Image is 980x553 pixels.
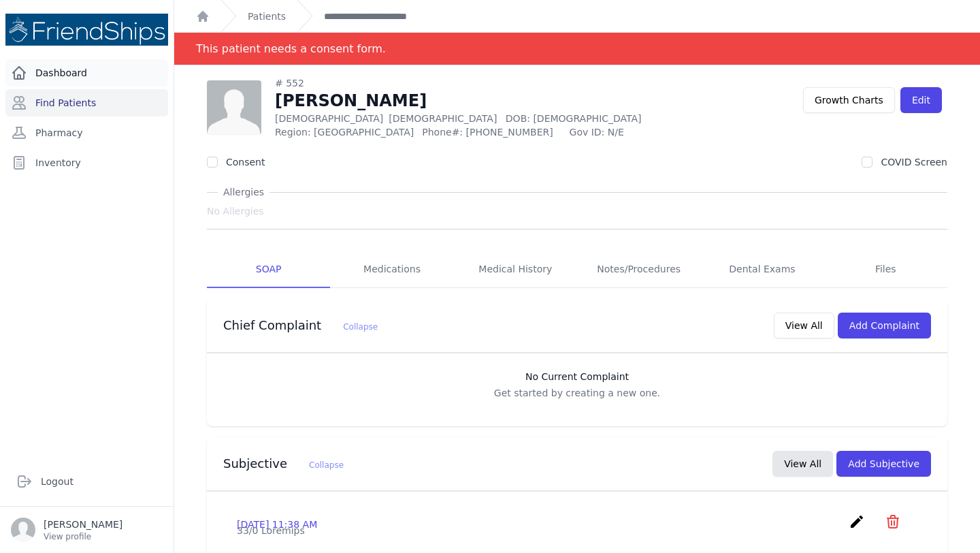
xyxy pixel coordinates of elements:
div: # 552 [275,76,717,90]
a: Inventory [5,149,168,176]
p: View profile [44,531,122,542]
span: Allergies [218,185,269,199]
span: Gov ID: N/E [570,125,717,139]
label: COVID Screen [881,157,947,168]
h3: No Current Complaint [220,370,934,383]
a: Medications [330,251,453,288]
span: Phone#: [PHONE_NUMBER] [422,125,561,139]
a: Pharmacy [5,119,168,146]
span: [DEMOGRAPHIC_DATA] [389,113,497,124]
button: Add Complaint [838,313,931,338]
a: Growth Charts [803,87,895,113]
span: No Allergies [207,204,264,218]
a: Dashboard [5,59,168,86]
a: Logout [11,468,163,495]
nav: Tabs [207,251,947,288]
a: [PERSON_NAME] View profile [11,518,163,542]
p: [PERSON_NAME] [44,518,122,531]
div: Notification [174,33,980,65]
p: [DEMOGRAPHIC_DATA] [275,112,717,125]
h3: Chief Complaint [223,317,378,334]
button: Add Subjective [836,451,931,477]
span: Collapse [309,460,344,470]
a: Files [824,251,947,288]
button: View All [774,313,834,338]
p: Get started by creating a new one. [220,386,934,400]
i: create [849,513,865,530]
label: Consent [226,157,265,168]
img: Medical Missions EMR [5,14,168,46]
button: View All [772,451,833,477]
a: Medical History [454,251,577,288]
a: create [849,520,868,533]
h1: [PERSON_NAME] [275,90,717,112]
h3: Subjective [223,456,344,472]
a: Notes/Procedures [577,251,700,288]
span: Region: [GEOGRAPHIC_DATA] [275,125,414,139]
a: Dental Exams [700,251,823,288]
span: DOB: [DEMOGRAPHIC_DATA] [506,113,642,124]
img: person-242608b1a05df3501eefc295dc1bc67a.jpg [207,80,261,135]
p: [DATE] 11:38 AM [237,518,317,531]
span: Collapse [343,322,378,332]
a: Edit [900,87,942,113]
a: Patients [248,10,286,23]
div: This patient needs a consent form. [196,33,386,65]
a: SOAP [207,251,330,288]
a: Find Patients [5,89,168,116]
